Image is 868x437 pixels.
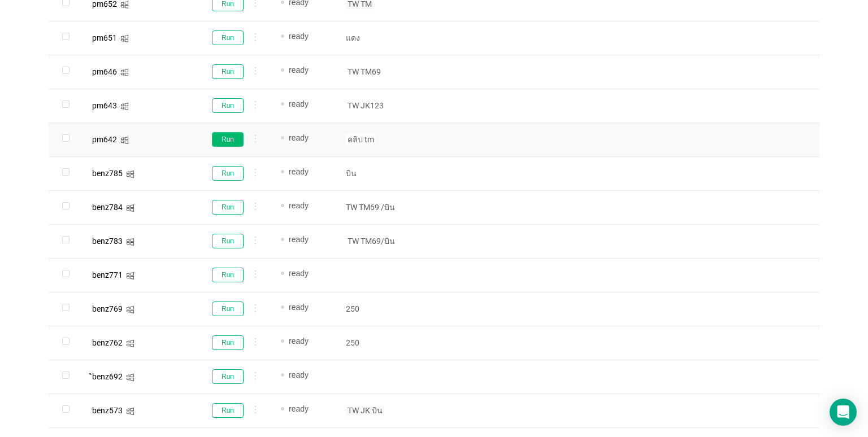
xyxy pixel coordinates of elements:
[212,98,244,113] button: Run
[126,407,134,416] i: icon: windows
[126,170,134,178] i: icon: windows
[289,370,309,379] span: ready
[346,134,376,145] span: คลิป tm
[346,405,384,416] span: TW JK บิน
[212,30,244,45] button: Run
[830,399,857,426] div: Open Intercom Messenger
[289,201,309,210] span: ready
[92,237,123,245] div: benz783
[126,272,134,280] i: icon: windows
[92,305,123,313] div: benz769
[92,339,123,347] div: benz762
[212,200,244,215] button: Run
[346,337,428,348] p: 250
[289,303,309,312] span: ready
[92,34,117,42] div: pm651
[120,1,129,9] i: icon: windows
[120,136,129,145] i: icon: windows
[289,337,309,346] span: ready
[346,235,397,247] span: TW TM69/บิน
[126,238,134,246] i: icon: windows
[289,167,309,176] span: ready
[346,202,428,213] p: TW TM69
[92,373,123,381] div: ิbenz692
[346,100,385,111] span: TW JK123
[289,133,309,142] span: ready
[212,301,244,316] button: Run
[212,166,244,181] button: Run
[126,305,134,314] i: icon: windows
[289,32,309,41] span: ready
[379,202,397,213] span: /บิน
[289,404,309,413] span: ready
[346,32,428,43] p: แดง
[289,235,309,244] span: ready
[212,132,244,147] button: Run
[92,68,117,76] div: pm646
[212,369,244,384] button: Run
[92,169,123,177] div: benz785
[289,99,309,108] span: ready
[92,203,123,211] div: benz784
[126,373,134,382] i: icon: windows
[346,66,383,77] span: TW TM69
[212,234,244,248] button: Run
[346,303,428,314] p: 250
[92,136,117,143] div: pm642
[120,34,129,43] i: icon: windows
[212,268,244,282] button: Run
[346,168,428,179] p: บิน
[120,102,129,111] i: icon: windows
[92,407,123,414] div: benz573
[126,339,134,348] i: icon: windows
[126,204,134,212] i: icon: windows
[289,65,309,75] span: ready
[212,403,244,418] button: Run
[120,68,129,77] i: icon: windows
[212,64,244,79] button: Run
[92,271,123,279] div: benz771
[289,269,309,278] span: ready
[92,102,117,110] div: pm643
[212,335,244,350] button: Run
